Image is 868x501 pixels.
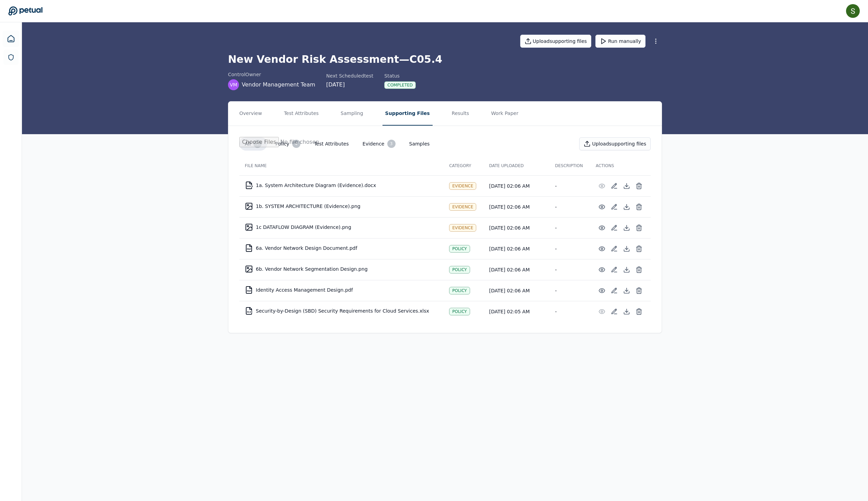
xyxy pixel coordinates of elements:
button: Preview File (hover for quick preview, click for full view) [596,284,608,297]
td: 1b. SYSTEM ARCHITECTURE (Evidence).png [239,198,444,214]
td: 6a. Vendor Network Design Document.pdf [239,240,444,256]
button: Download File [620,201,633,213]
button: Test Attributes [281,102,321,126]
button: Add/Edit Description [608,305,620,318]
td: Security-by-Design (SBD) Security Requirements for Cloud Services.xlsx [239,303,444,319]
div: Evidence [449,224,476,232]
button: Results [449,102,472,126]
td: [DATE] 02:06 AM [483,175,549,196]
td: [DATE] 02:06 AM [483,280,549,301]
button: All7 [239,137,267,151]
button: Overview [237,102,265,126]
td: 1c DATAFLOW DIAGRAM (Evidence).png [239,219,444,235]
div: Policy [449,308,470,315]
span: Vendor Management Team [242,81,315,89]
button: Add/Edit Description [608,284,620,297]
td: - [549,238,590,259]
button: Samples [404,138,435,150]
td: [DATE] 02:06 AM [483,196,549,217]
div: Status [384,72,416,79]
button: Preview File (hover for quick preview, click for full view) [596,222,608,234]
td: 1a. System Architecture Diagram (Evidence).docx [239,177,444,194]
button: Policy4 [270,137,306,151]
th: Category [444,156,483,175]
button: Supporting Files [382,102,433,126]
div: 3 [387,140,396,148]
div: Policy [449,266,470,273]
div: control Owner [228,71,315,78]
button: Preview File (hover for quick preview, click for full view) [596,305,608,318]
div: PDF [247,290,251,292]
td: - [549,217,590,238]
button: Preview File (hover for quick preview, click for full view) [596,201,608,213]
button: Delete File [633,180,645,192]
button: Add/Edit Description [608,243,620,255]
button: Run manually [595,35,646,48]
button: Uploadsupporting files [579,137,651,150]
button: More Options [650,35,662,47]
td: [DATE] 02:06 AM [483,259,549,280]
button: Uploadsupporting files [520,35,592,48]
button: Evidence3 [357,137,401,151]
td: - [549,301,590,322]
td: [DATE] 02:06 AM [483,217,549,238]
button: Download File [620,243,633,255]
div: Evidence [449,182,476,190]
th: Actions [590,156,651,175]
th: Date Uploaded [483,156,549,175]
th: Description [549,156,590,175]
nav: Tabs [228,102,662,126]
button: Add/Edit Description [608,201,620,213]
button: Test Attributes [309,138,354,150]
button: Download File [620,305,633,318]
div: 4 [292,140,300,148]
td: - [549,196,590,217]
div: PDF [247,248,251,250]
div: DOCX [247,185,253,187]
button: Delete File [633,201,645,213]
button: Add/Edit Description [608,180,620,192]
div: Next Scheduled test [326,72,373,79]
button: Preview File (hover for quick preview, click for full view) [596,180,608,192]
button: Delete File [633,264,645,276]
button: Work Paper [488,102,521,126]
button: Delete File [633,305,645,318]
button: Preview File (hover for quick preview, click for full view) [596,243,608,255]
td: - [549,175,590,196]
td: [DATE] 02:06 AM [483,238,549,259]
button: Add/Edit Description [608,222,620,234]
button: Download File [620,180,633,192]
th: File Name [239,156,444,175]
span: VM [230,81,237,88]
div: XLSX [247,311,252,313]
td: - [549,280,590,301]
a: Go to Dashboard [8,6,43,16]
td: Identity Access Management Design.pdf [239,282,444,298]
h1: New Vendor Risk Assessment — C05.4 [228,53,662,66]
a: SOC 1 Reports [3,50,19,65]
a: Dashboard [3,31,19,47]
img: Samuel Tan [846,4,860,18]
div: Policy [449,245,470,253]
button: Download File [620,264,633,276]
td: [DATE] 02:05 AM [483,301,549,322]
button: Download File [620,284,633,297]
div: Evidence [449,203,476,211]
button: Delete File [633,243,645,255]
td: - [549,259,590,280]
button: Download File [620,222,633,234]
td: 6b. Vendor Network Segmentation Design.png [239,261,444,277]
div: [DATE] [326,81,373,89]
div: Completed [384,81,416,89]
div: Policy [449,287,470,294]
button: Delete File [633,284,645,297]
button: Sampling [338,102,366,126]
button: Delete File [633,222,645,234]
div: 7 [253,140,262,148]
button: Preview File (hover for quick preview, click for full view) [596,264,608,276]
button: Add/Edit Description [608,264,620,276]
